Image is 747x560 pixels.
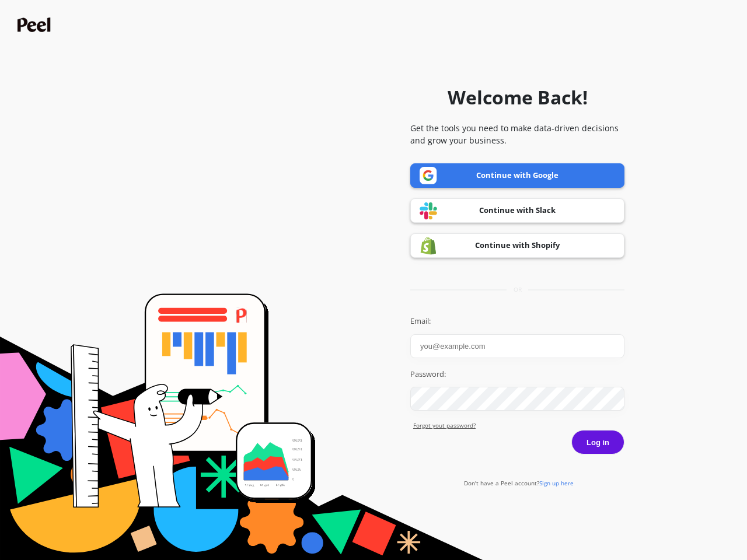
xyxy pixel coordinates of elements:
[410,233,624,258] a: Continue with Shopify
[410,163,624,188] a: Continue with Google
[413,421,624,430] a: Forgot yout password?
[410,316,624,327] label: Email:
[410,334,624,358] input: you@example.com
[571,430,624,454] button: Log in
[448,83,588,111] h1: Welcome Back!
[410,285,624,294] div: or
[410,198,624,223] a: Continue with Slack
[410,122,624,146] p: Get the tools you need to make data-driven decisions and grow your business.
[18,17,54,32] img: Peel
[420,167,437,184] img: Google logo
[410,369,624,380] label: Password:
[420,202,437,220] img: Slack logo
[539,479,574,487] span: Sign up here
[464,479,574,487] a: Don't have a Peel account?Sign up here
[420,237,437,255] img: Shopify logo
